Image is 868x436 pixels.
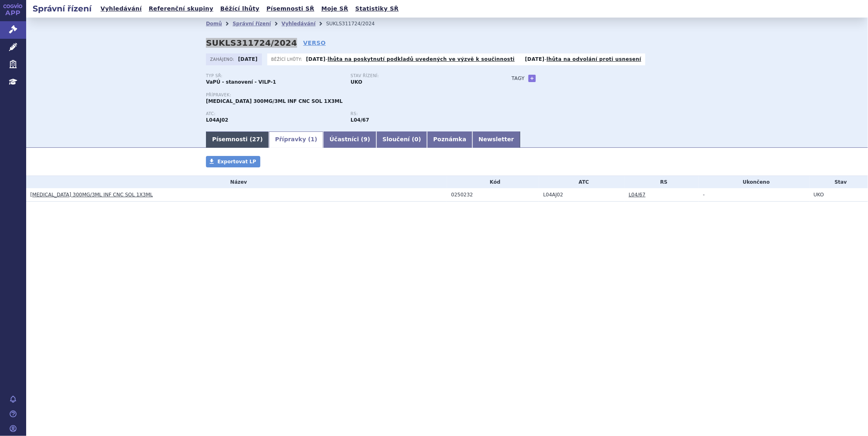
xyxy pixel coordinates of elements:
th: ATC [539,176,624,188]
p: Stav řízení: [351,73,487,78]
a: Vyhledávání [98,3,144,14]
span: 0 [414,136,418,142]
p: ATC: [206,111,342,116]
a: Domů [206,21,222,27]
th: Ukončeno [699,176,810,188]
a: Exportovat LP [206,156,260,167]
a: Newsletter [472,131,520,148]
strong: VaPÚ - stanovení - VILP-1 [206,79,276,85]
strong: SUKLS311724/2024 [206,38,297,48]
a: VERSO [303,39,326,47]
strong: ravulizumab [351,117,369,123]
th: Stav [810,176,868,188]
strong: UKO [351,79,362,85]
strong: [DATE] [306,56,326,62]
a: Písemnosti SŘ [264,3,317,14]
a: Poznámka [427,131,472,148]
strong: [DATE] [238,56,258,62]
p: RS: [351,111,487,116]
span: 1 [311,136,315,142]
strong: [DATE] [525,56,545,62]
span: 9 [364,136,368,142]
span: Běžící lhůty: [271,56,304,62]
a: + [528,75,536,82]
th: Kód [447,176,539,188]
h3: Tagy [512,73,525,83]
a: Písemnosti (27) [206,131,269,148]
span: [MEDICAL_DATA] 300MG/3ML INF CNC SOL 1X3ML [206,98,343,104]
strong: RAVULIZUMAB [206,117,228,123]
span: Exportovat LP [217,159,256,165]
h2: Správní řízení [26,3,98,14]
p: - [525,56,642,62]
a: [MEDICAL_DATA] 300MG/3ML INF CNC SOL 1X3ML [30,192,153,198]
a: Moje SŘ [319,3,351,14]
span: Zahájeno: [210,56,236,62]
th: Název [26,176,447,188]
a: Vyhledávání [282,21,315,27]
td: RAVULIZUMAB [539,188,624,202]
li: SUKLS311724/2024 [326,18,385,30]
div: 0250232 [451,192,539,198]
th: RS [624,176,699,188]
a: lhůta na poskytnutí podkladů uvedených ve výzvě k součinnosti [328,56,515,62]
p: - [306,56,515,62]
span: - [703,192,705,198]
a: Referenční skupiny [146,3,216,14]
a: Účastníci (9) [323,131,376,148]
a: Statistiky SŘ [353,3,401,14]
p: Přípravek: [206,93,495,98]
a: Běžící lhůty [218,3,262,14]
a: L04/67 [629,192,645,198]
span: 27 [252,136,260,142]
a: lhůta na odvolání proti usnesení [546,56,641,62]
a: Přípravky (1) [269,131,323,148]
td: UKO [810,188,868,202]
p: Typ SŘ: [206,73,342,78]
a: Sloučení (0) [376,131,427,148]
a: Správní řízení [233,21,271,27]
